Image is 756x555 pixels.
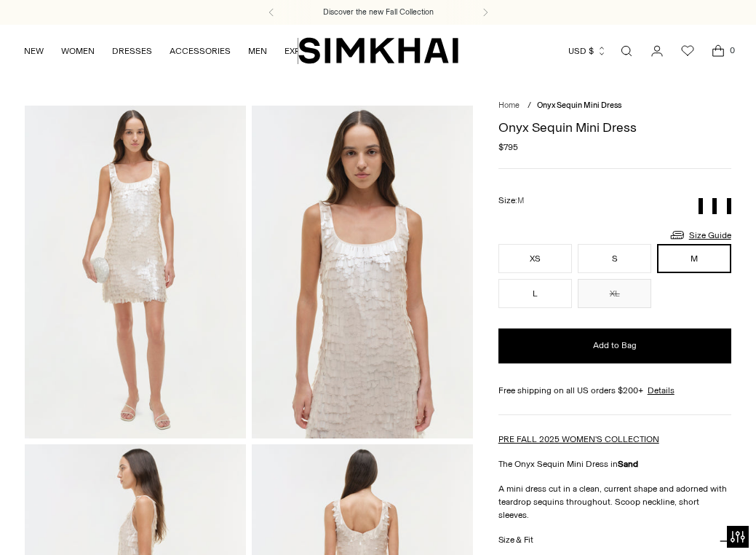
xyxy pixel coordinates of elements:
span: Add to Bag [593,339,637,352]
nav: breadcrumbs [498,100,731,112]
a: PRE FALL 2025 WOMEN'S COLLECTION [498,434,659,444]
a: WOMEN [61,35,95,67]
p: A mini dress cut in a clean, current shape and adorned with teardrop sequins throughout. Scoop ne... [498,482,731,521]
a: Size Guide [669,226,731,244]
span: $795 [498,141,518,154]
p: The Onyx Sequin Mini Dress in [498,457,731,471]
a: Wishlist [673,36,702,66]
label: Size: [498,194,524,208]
a: SIMKHAI [298,36,458,65]
button: XS [498,244,572,273]
h1: Onyx Sequin Mini Dress [498,121,731,134]
button: S [578,244,651,273]
button: XL [578,279,651,308]
img: Onyx Sequin Mini Dress [25,106,246,438]
a: Open search modal [612,36,641,66]
img: Onyx Sequin Mini Dress [252,106,473,438]
div: / [528,100,531,112]
h3: Size & Fit [498,535,533,545]
a: Details [648,384,675,397]
a: Home [498,101,520,110]
a: MEN [248,35,267,67]
a: NEW [24,35,44,67]
a: ACCESSORIES [170,35,231,67]
button: Add to Bag [498,328,731,363]
button: M [657,244,731,273]
a: DRESSES [112,35,152,67]
button: L [498,279,572,308]
a: Open cart modal [704,36,733,66]
span: M [517,196,524,205]
span: 0 [725,44,739,57]
a: Go to the account page [642,36,672,66]
strong: Sand [618,459,638,469]
div: Free shipping on all US orders $200+ [498,384,731,397]
a: EXPLORE [285,35,322,67]
a: Discover the new Fall Collection [323,7,434,18]
span: Onyx Sequin Mini Dress [537,101,621,110]
button: USD $ [568,35,607,67]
